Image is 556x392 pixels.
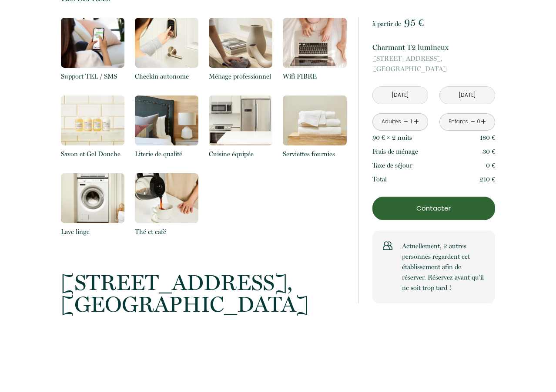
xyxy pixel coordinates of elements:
p: Taxe de séjour [372,160,412,171]
p: Support TEL / SMS [61,71,124,82]
span: à partir de [372,20,401,28]
img: 16317117489567.png [209,96,272,145]
span: [STREET_ADDRESS], [61,272,346,293]
span: [STREET_ADDRESS], [372,53,495,64]
a: + [481,115,486,128]
button: Contacter [372,197,495,220]
p: Thé et café [135,227,198,237]
p: 180 € [480,132,495,143]
p: Wifi FIBRE [283,71,346,82]
img: 16317117791311.png [135,96,198,145]
p: [GEOGRAPHIC_DATA] [61,272,346,315]
p: 30 € [482,146,495,157]
img: 16317116268495.png [135,173,198,223]
div: Enfants [449,118,468,126]
p: Ménage professionnel [209,71,272,82]
span: s [409,134,412,142]
div: Adultes [382,118,401,126]
input: Départ [440,87,495,104]
p: Savon et Gel Douche [61,149,124,159]
p: [GEOGRAPHIC_DATA] [372,53,495,74]
img: 16317117156563.png [61,173,124,223]
p: 90 € × 2 nuit [372,132,412,143]
p: 210 € [479,174,495,184]
p: Total [372,174,387,184]
p: Checkin autonome [135,71,198,82]
p: Charmant T2 lumineux [372,41,495,53]
a: + [414,115,419,128]
a: - [404,115,409,128]
img: users [383,241,392,250]
img: 16321164693103.png [61,18,124,68]
div: 0 [476,118,481,126]
input: Arrivée [373,87,428,104]
div: 1 [409,118,413,126]
p: Cuisine équipée [209,149,272,159]
a: - [471,115,476,128]
p: Frais de ménage [372,146,418,157]
img: 1631711882769.png [209,18,272,68]
img: 16317118538936.png [283,18,346,68]
p: Lave linge [61,227,124,237]
p: Serviettes fournies [283,149,346,159]
img: 16317118070204.png [61,96,124,145]
img: 16317117296737.png [283,96,346,145]
p: Actuellement, 2 autres personnes regardent cet établissement afin de réserver. Réservez avant qu’... [402,241,485,293]
img: 16317119059781.png [135,18,198,68]
p: Literie de qualité [135,149,198,159]
span: 95 € [404,16,424,29]
p: Contacter [375,203,492,214]
p: 0 € [486,160,495,171]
